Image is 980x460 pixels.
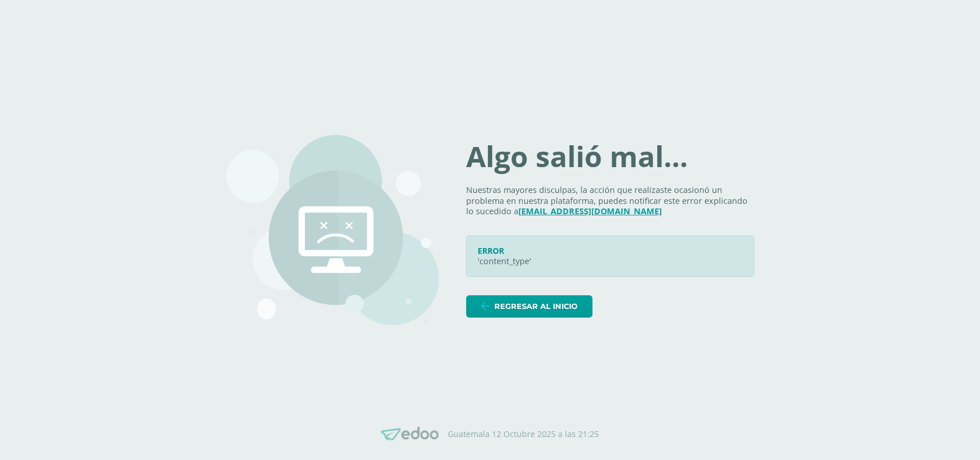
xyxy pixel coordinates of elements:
span: ERROR [478,245,504,256]
span: Regresar al inicio [494,296,578,317]
p: Nuestras mayores disculpas, la acción que realizaste ocasionó un problema en nuestra plataforma, ... [466,185,754,217]
p: 'content_type' [478,256,743,267]
img: Edoo [381,427,439,441]
a: [EMAIL_ADDRESS][DOMAIN_NAME] [518,206,662,217]
h1: Algo salió mal... [466,142,754,171]
a: Regresar al inicio [466,295,592,318]
img: 500.png [226,135,439,325]
p: Guatemala 12 Octubre 2025 a las 21:25 [448,429,599,439]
